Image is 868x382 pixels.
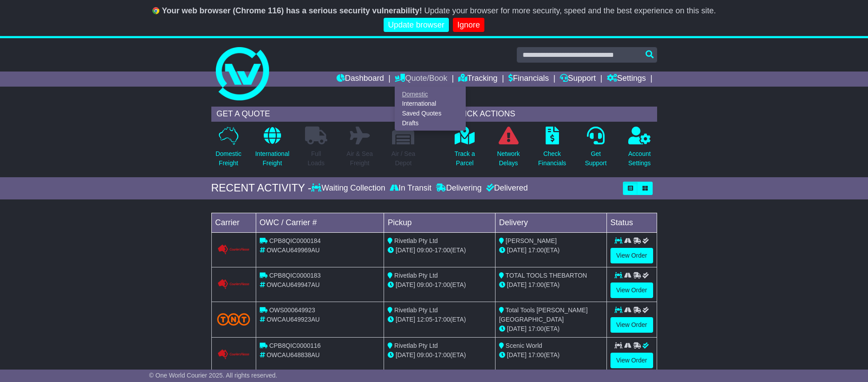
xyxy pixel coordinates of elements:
p: Air / Sea Depot [392,149,416,168]
td: Carrier [211,213,256,232]
a: CheckFinancials [538,126,567,173]
p: Air & Sea Freight [347,149,373,168]
span: [DATE] [507,351,527,358]
span: OWCAU648838AU [266,351,320,358]
a: Support [560,72,596,87]
img: GetCarrierServiceLogo [217,349,250,360]
td: Delivery [495,213,606,232]
a: AccountSettings [628,126,651,173]
div: (ETA) [499,350,603,360]
div: RECENT ACTIVITY - [211,182,312,195]
span: 17:00 [528,247,544,254]
span: [PERSON_NAME] [506,237,557,244]
span: 12:05 [417,316,432,323]
a: DomesticFreight [215,126,242,173]
span: [DATE] [396,351,415,358]
p: Get Support [585,149,606,168]
div: - (ETA) [388,280,491,290]
span: Rivetlab Pty Ltd [394,306,438,314]
p: Account Settings [628,149,651,168]
span: 17:00 [528,351,544,358]
td: Pickup [384,213,495,232]
span: CPB8QIC0000184 [269,237,321,244]
a: Quote/Book [395,72,447,87]
img: GetCarrierServiceLogo [217,244,250,255]
a: Saved Quotes [395,109,465,119]
a: GetSupport [584,126,607,173]
span: CPB8QIC0000183 [269,272,321,279]
a: Financials [508,72,549,87]
span: 09:00 [417,281,432,288]
a: View Order [610,317,653,333]
img: GetCarrierServiceLogo [217,279,250,290]
span: TOTAL TOOLS THEBARTON [506,272,587,279]
span: CPB8QIC0000116 [269,342,321,349]
div: QUICK ACTIONS [448,107,657,122]
span: 17:00 [435,281,450,288]
a: Dashboard [337,72,384,87]
div: GET A QUOTE [211,107,421,122]
span: [DATE] [396,281,415,288]
span: [DATE] [507,325,527,332]
p: International Freight [255,149,289,168]
div: Delivering [434,183,484,193]
span: 17:00 [435,316,450,323]
div: (ETA) [499,324,603,334]
span: © One World Courier 2025. All rights reserved. [149,372,277,379]
span: Update your browser for more security, speed and the best experience on this site. [424,6,716,15]
div: - (ETA) [388,246,491,255]
div: Delivered [484,183,528,193]
span: OWCAU649969AU [266,247,320,254]
span: Rivetlab Pty Ltd [394,342,438,349]
p: Track a Parcel [455,149,475,168]
div: (ETA) [499,280,603,290]
a: Ignore [453,18,484,32]
a: NetworkDelays [496,126,520,173]
a: Settings [607,72,646,87]
span: [DATE] [396,247,415,254]
div: Quote/Book [395,87,466,131]
td: OWC / Carrier # [256,213,384,232]
span: [DATE] [396,316,415,323]
a: InternationalFreight [255,126,290,173]
b: Your web browser (Chrome 116) has a serious security vulnerability! [162,6,422,15]
span: Scenic World [506,342,542,349]
span: 17:00 [435,351,450,358]
span: 17:00 [528,325,544,332]
a: View Order [610,248,653,263]
img: TNT_Domestic.png [217,313,250,325]
a: View Order [610,283,653,298]
p: Domestic Freight [215,149,241,168]
a: Update browser [384,18,449,32]
a: View Order [610,353,653,368]
div: In Transit [388,183,434,193]
p: Full Loads [305,149,327,168]
div: - (ETA) [388,350,491,360]
a: Tracking [458,72,497,87]
span: 17:00 [528,281,544,288]
p: Network Delays [497,149,519,168]
a: Drafts [395,118,465,128]
div: (ETA) [499,246,603,255]
span: OWS000649923 [269,306,315,314]
a: Domestic [395,89,465,99]
div: - (ETA) [388,315,491,324]
td: Status [606,213,657,232]
span: Total Tools [PERSON_NAME][GEOGRAPHIC_DATA] [499,306,588,323]
span: Rivetlab Pty Ltd [394,272,438,279]
span: [DATE] [507,247,527,254]
span: OWCAU649923AU [266,316,320,323]
a: International [395,99,465,109]
a: Track aParcel [454,126,476,173]
span: Rivetlab Pty Ltd [394,237,438,244]
p: Check Financials [538,149,566,168]
span: 17:00 [435,247,450,254]
span: 09:00 [417,351,432,358]
span: 09:00 [417,247,432,254]
div: Waiting Collection [311,183,387,193]
span: OWCAU649947AU [266,281,320,288]
span: [DATE] [507,281,527,288]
